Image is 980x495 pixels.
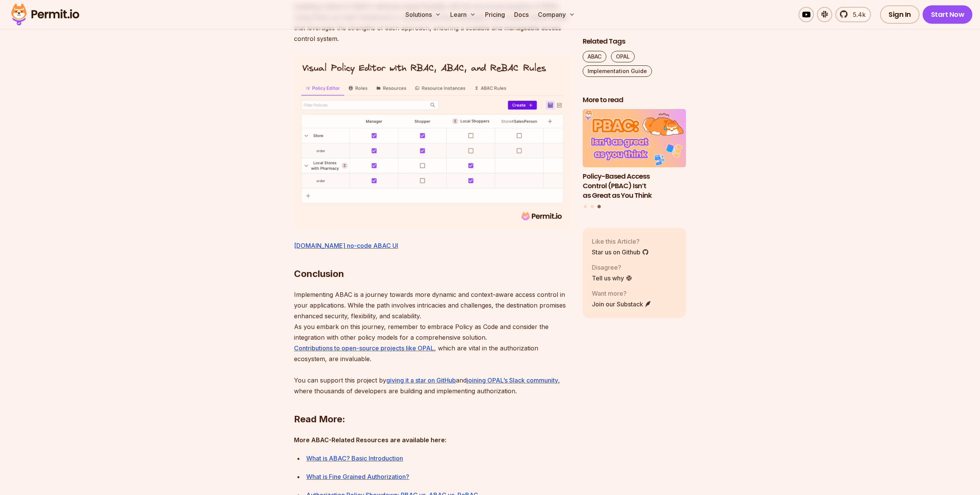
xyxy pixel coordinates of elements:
div: ⁠ [306,453,570,464]
strong: Read More: [294,414,345,425]
a: Sign In [880,5,920,24]
strong: More ABAC-Related Resources are available here: [294,436,446,444]
a: Start Now [923,5,973,24]
a: Tell us why [592,274,632,283]
h3: Policy-Based Access Control (PBAC) Isn’t as Great as You Think [583,172,686,200]
button: Go to slide 2 [591,205,594,208]
a: What is Fine Grained Authorization? [306,473,409,480]
a: What is ABAC? Basic Introduction [306,454,403,462]
a: Join our Substack [592,300,652,309]
h2: More to read [583,95,686,105]
p: Implementing ABAC is a journey towards more dynamic and context-aware access control in your appl... [294,289,570,396]
a: joining OPAL’s Slack community [467,376,558,384]
a: Docs [511,7,532,22]
a: giving it a star on GitHub [386,376,456,384]
div: Posts [583,109,686,210]
a: 5.4k [835,7,871,22]
p: Want more? [592,289,652,298]
a: Contributions to open-source projects like OPAL [294,344,434,352]
button: Learn [447,7,479,22]
p: Disagree? [592,263,632,272]
img: policy_editor_r_a_rebac.png [294,56,570,228]
img: Permit logo [8,2,83,28]
button: Company [535,7,578,22]
p: Like this Article? [592,237,649,246]
a: Implementation Guide [583,65,652,77]
img: Policy-Based Access Control (PBAC) Isn’t as Great as You Think [583,109,686,168]
a: [DOMAIN_NAME] no-code ABAC UI [294,242,398,249]
a: ABAC [583,51,606,62]
span: 5.4k [848,10,866,19]
button: Go to slide 3 [597,205,601,208]
button: Go to slide 1 [584,205,587,208]
h2: ⁠ [294,383,570,425]
a: Policy-Based Access Control (PBAC) Isn’t as Great as You ThinkPolicy-Based Access Control (PBAC) ... [583,109,686,200]
button: Solutions [402,7,444,22]
a: OPAL [611,51,635,62]
strong: Conclusion [294,268,344,279]
a: Pricing [482,7,508,22]
a: Star us on Github [592,247,649,257]
h2: Related Tags [583,37,686,46]
li: 3 of 3 [583,109,686,200]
